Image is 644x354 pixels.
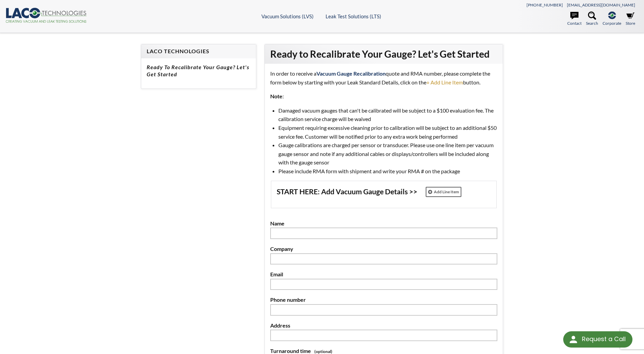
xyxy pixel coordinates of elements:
img: round button [568,334,579,345]
div: Request a Call [563,331,632,348]
span: Corporate [603,20,621,26]
li: Damaged vacuum gauges that can't be calibrated will be subject to a $100 evaluation fee. The cali... [278,106,497,123]
label: Email [270,270,497,279]
strong: Note [270,93,282,99]
a: Contact [567,12,582,26]
a: [PHONE_NUMBER] [527,2,563,7]
a: [EMAIL_ADDRESS][DOMAIN_NAME] [567,2,635,7]
a: Store [626,12,635,26]
a: Leak Test Solutions (LTS) [326,13,381,19]
label: Company [270,244,497,253]
h5: Ready to Recalibrate Your Gauge? Let's Get Started [147,64,250,78]
p: In order to receive a quote and RMA number, please complete the form below by starting with your ... [270,69,497,86]
label: Address [270,321,497,330]
div: Request a Call [582,331,626,347]
span: START HERE: Add Vacuum Gauge Details >> [277,187,417,197]
h4: LACO Technologies [147,48,250,55]
p: : [270,92,497,101]
strong: Vacuum Gauge Recalibration [316,70,386,77]
h2: Ready to Recalibrate Your Gauge? Let's Get Started [270,48,497,60]
li: Equipment requiring excessive cleaning prior to calibration will be subject to an additional $50 ... [278,123,497,141]
label: Phone number [270,295,497,304]
a: Add Line Item [426,187,461,197]
a: Vacuum Solutions (LVS) [261,13,314,19]
label: Name [270,219,497,228]
a: Search [586,12,598,26]
li: Gauge calibrations are charged per sensor or transducer. Please use one line item per vacuum gaug... [278,141,497,167]
span: + Add Line Item [426,79,463,85]
li: Please include RMA form with shipment and write your RMA # on the package [278,167,497,176]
